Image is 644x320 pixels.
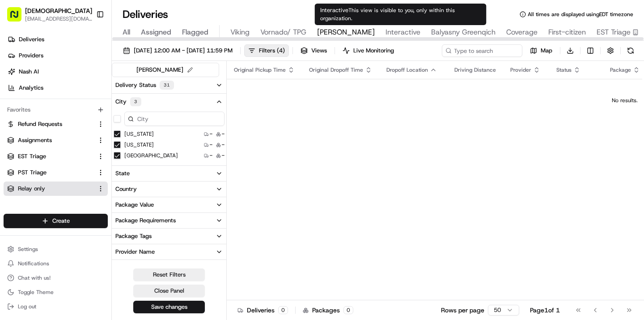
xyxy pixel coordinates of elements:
div: 31 [160,81,174,90]
div: State [115,169,130,177]
span: Log out [18,303,36,310]
a: Nash AI [4,65,111,79]
span: Toggle Theme [18,289,54,296]
span: - [222,141,225,148]
span: Live Monitoring [353,47,394,55]
span: Pylon [89,198,108,205]
span: Map [541,47,552,55]
span: - [222,130,225,138]
button: [DEMOGRAPHIC_DATA] [25,6,92,15]
div: Delivery Status [115,81,174,90]
span: Notifications [18,260,49,267]
button: Create [4,214,108,228]
div: Deliveries [237,306,288,315]
img: Nash [9,9,27,27]
button: Toggle Theme [4,286,108,298]
button: Notifications [4,257,108,270]
span: Viking [230,27,250,38]
span: Analytics [19,84,43,92]
span: Interactive [386,27,420,38]
label: [GEOGRAPHIC_DATA] [124,152,178,159]
button: Save changes [133,301,205,313]
div: Package Tags [115,232,152,240]
span: Status [556,66,572,74]
div: Start new chat [40,86,147,95]
button: Live Monitoring [339,44,398,57]
a: Deliveries [4,32,111,47]
input: Clear [23,58,148,67]
button: Reset Filters [133,268,205,281]
img: Jeff Sasse [9,130,23,145]
span: API Documentation [85,176,144,185]
span: PST Triage [18,169,47,177]
span: Filters [259,47,285,55]
button: [DEMOGRAPHIC_DATA][EMAIL_ADDRESS][DOMAIN_NAME] [4,4,93,25]
h1: Deliveries [123,7,168,22]
div: We're available if you need us! [40,95,123,102]
div: Package Value [115,201,154,209]
span: Dropoff Location [386,66,428,74]
div: Package Requirements [115,216,176,225]
img: 1736555255976-a54dd68f-1ca7-489b-9aae-adbdc363a1c4 [18,139,25,147]
span: EST Triage [18,152,46,160]
a: Analytics [4,81,111,95]
a: Assignments [7,136,93,144]
label: [US_STATE] [124,141,154,148]
span: [PERSON_NAME] [317,27,375,38]
input: City [124,112,225,126]
div: Provider Name [115,248,155,256]
span: Package [610,66,631,74]
button: Relay only [4,182,108,196]
span: Driving Distance [454,66,496,74]
button: Settings [4,243,108,255]
span: [PERSON_NAME] [28,139,72,146]
a: Providers [4,48,111,63]
label: [US_STATE] [124,130,154,138]
span: [DATE] 12:00 AM - [DATE] 11:59 PM [134,47,233,55]
a: Relay only [7,185,93,193]
div: Favorites [4,103,108,117]
span: All times are displayed using EDT timezone [528,11,633,18]
span: - [222,152,225,159]
a: Refund Requests [7,120,93,128]
span: ( 4 ) [277,47,285,55]
button: City3 [112,94,226,110]
button: Log out [4,300,108,313]
a: 📗Knowledge Base [5,173,72,189]
p: Welcome 👋 [9,36,163,50]
button: Delivery Status31 [112,77,226,93]
span: Knowledge Base [18,176,68,185]
span: Relay only [18,185,45,193]
button: Package Value [112,197,226,212]
div: Packages [303,306,353,315]
span: Assignments [18,136,52,144]
div: Past conversations [9,117,60,124]
button: Map [526,44,556,57]
button: [DATE] 12:00 AM - [DATE] 11:59 PM [119,44,237,57]
span: Provider [510,66,531,74]
button: Filters(4) [244,44,289,57]
button: Package Requirements [112,213,226,228]
div: Interactive [315,4,487,25]
button: Country [112,182,226,197]
div: [PERSON_NAME] [136,65,195,75]
img: 8571987876998_91fb9ceb93ad5c398215_72.jpg [19,86,35,102]
span: Refund Requests [18,120,62,128]
span: Flagged [182,27,208,38]
span: Original Dropoff Time [309,66,363,74]
a: EST Triage [7,152,93,160]
span: Deliveries [19,35,44,43]
button: [EMAIL_ADDRESS][DOMAIN_NAME] [25,15,92,22]
div: 💻 [76,177,83,184]
button: Close Panel [133,285,205,297]
span: This view is visible to you, only within this organization. [320,7,455,22]
span: Create [52,217,70,225]
button: Package Tags [112,229,226,244]
button: Refund Requests [4,117,108,131]
button: Provider Name [112,244,226,259]
span: • [74,139,77,146]
a: 💻API Documentation [72,173,147,189]
div: City [115,97,141,106]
